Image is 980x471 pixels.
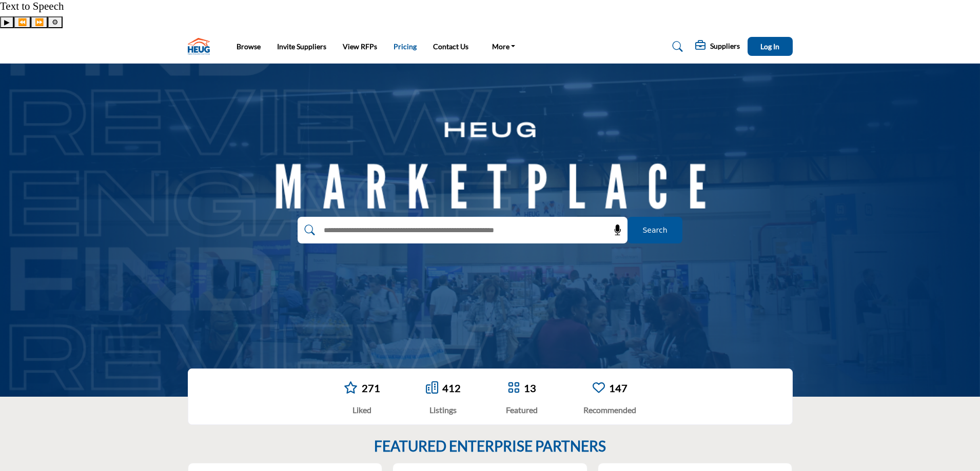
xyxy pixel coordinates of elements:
a: Pricing [394,42,417,51]
a: Go to Recommended [593,381,605,395]
a: More [485,39,523,54]
span: Log In [760,42,779,51]
a: Go to Featured [507,381,520,395]
a: Browse [237,42,261,51]
h5: Suppliers [710,42,740,51]
a: 13 [524,382,536,394]
a: 147 [609,382,628,394]
button: Previous [14,16,31,28]
div: Listings [426,404,461,416]
div: Liked [344,404,380,416]
button: Log In [748,37,793,56]
div: Suppliers [695,40,740,53]
h2: FEATURED ENTERPRISE PARTNERS [374,438,606,455]
a: Search [662,38,690,55]
button: Search [628,217,682,243]
img: Site Logo [188,38,215,55]
span: Search [642,225,667,236]
div: Recommended [583,404,636,416]
i: Go to Liked [344,381,358,394]
a: View RFPs [343,42,377,51]
div: Featured [506,404,538,416]
a: Contact Us [433,42,468,51]
a: 412 [442,382,461,394]
a: Invite Suppliers [277,42,326,51]
button: Forward [31,16,48,28]
button: Settings [48,16,63,28]
a: 271 [362,382,380,394]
